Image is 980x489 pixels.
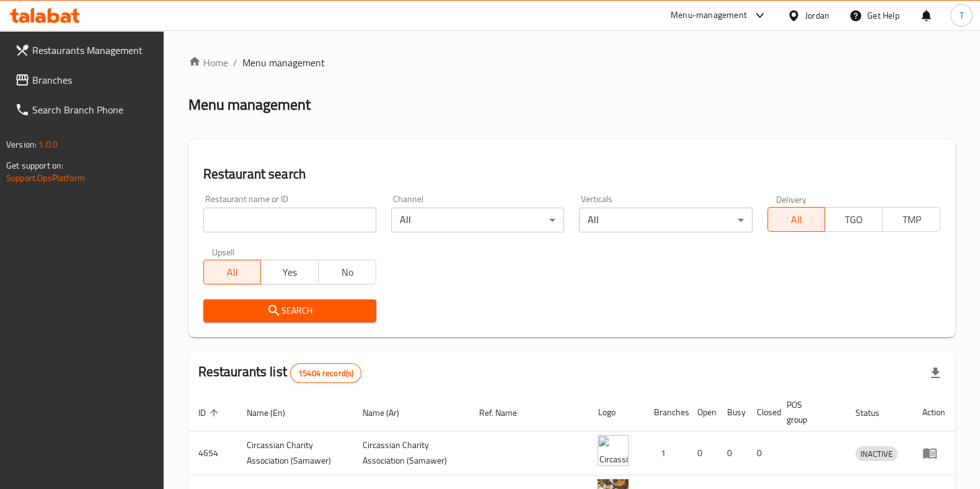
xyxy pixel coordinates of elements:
[38,136,58,152] span: 1.0.0
[188,95,311,115] h2: Menu management
[773,211,821,229] span: All
[5,65,164,95] a: Branches
[598,435,629,466] img: ​Circassian ​Charity ​Association​ (Samawer)
[6,170,85,186] a: Support.OpsPlatform
[855,447,898,461] span: INACTIVE
[203,299,376,322] button: Search
[746,394,776,431] th: Closed
[5,35,164,65] a: Restaurants Management
[855,446,898,461] div: INACTIVE
[188,431,237,475] td: 4654
[213,303,366,319] span: Search
[212,247,235,256] label: Upsell
[6,136,37,152] span: Version:
[32,43,154,58] span: Restaurants Management
[830,211,878,229] span: TGO
[786,397,831,427] span: POS group
[824,207,883,232] button: TGO
[203,165,940,183] h2: Restaurant search
[291,368,361,379] span: 15404 record(s)
[479,405,533,420] span: Ref. Name
[855,405,896,420] span: Status
[767,207,826,232] button: All
[237,431,353,475] td: ​Circassian ​Charity ​Association​ (Samawer)
[324,263,371,281] span: No
[643,394,687,431] th: Branches
[242,55,325,70] span: Menu management
[32,102,154,117] span: Search Branch Phone
[643,431,687,475] td: 1
[198,405,222,420] span: ID
[391,208,564,232] div: All
[6,157,63,174] span: Get support on:
[203,208,376,232] input: Search for restaurant name or ID..
[32,73,154,87] span: Branches
[922,446,945,460] div: Menu
[671,8,747,23] div: Menu-management
[588,394,643,431] th: Logo
[717,431,746,475] td: 0
[266,263,314,281] span: Yes
[233,55,237,70] li: /
[318,260,376,284] button: No
[188,55,228,70] a: Home
[888,211,935,229] span: TMP
[363,405,415,420] span: Name (Ar)
[188,55,955,70] nav: breadcrumb
[353,431,469,475] td: ​Circassian ​Charity ​Association​ (Samawer)
[687,394,717,431] th: Open
[198,363,362,383] h2: Restaurants list
[5,95,164,125] a: Search Branch Phone
[746,431,776,475] td: 0
[776,195,807,203] label: Delivery
[912,394,955,431] th: Action
[882,207,940,232] button: TMP
[805,9,829,22] div: Jordan
[260,260,319,284] button: Yes
[687,431,717,475] td: 0
[247,405,301,420] span: Name (En)
[209,263,257,281] span: All
[290,363,361,383] div: Total records count
[203,260,262,284] button: All
[717,394,746,431] th: Busy
[920,358,950,388] div: Export file
[579,208,752,232] div: All
[959,9,963,22] span: T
